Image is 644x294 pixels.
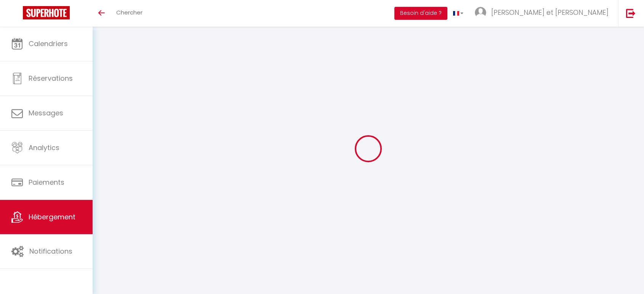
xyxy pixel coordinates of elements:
[29,39,68,48] span: Calendriers
[23,6,70,19] img: Super Booking
[29,212,75,222] span: Hébergement
[29,177,64,187] span: Paiements
[29,108,63,118] span: Messages
[29,246,72,256] span: Notifications
[491,8,609,17] span: [PERSON_NAME] et [PERSON_NAME]
[475,7,486,18] img: ...
[29,73,73,83] span: Réservations
[116,8,143,16] span: Chercher
[394,7,447,20] button: Besoin d'aide ?
[29,143,59,152] span: Analytics
[626,8,636,18] img: logout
